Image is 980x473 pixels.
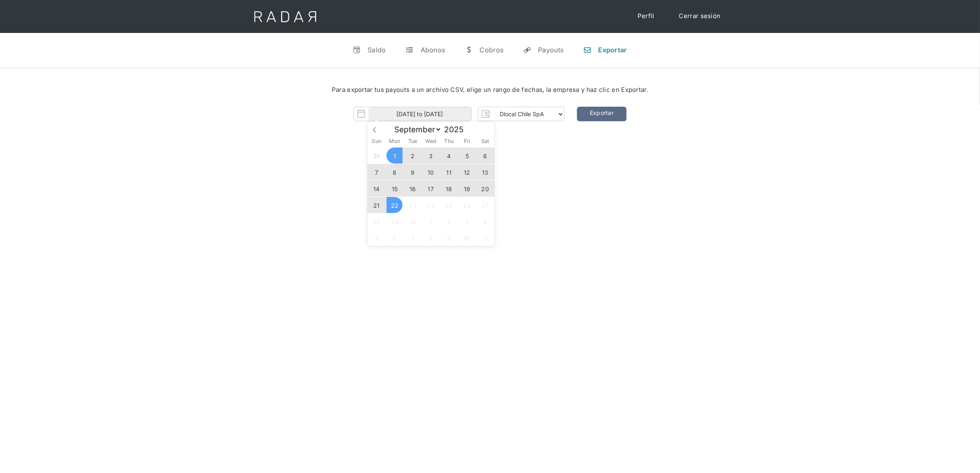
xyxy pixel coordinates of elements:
span: August 31, 2025 [368,148,384,164]
span: October 9, 2025 [441,230,457,246]
span: Mon [386,139,404,144]
span: September 1, 2025 [386,148,403,164]
div: y [523,46,531,54]
span: October 5, 2025 [368,230,384,246]
span: September 21, 2025 [368,197,384,213]
span: September 5, 2025 [459,148,475,164]
span: October 4, 2025 [477,213,493,229]
div: Exportar [598,46,627,54]
span: September 28, 2025 [368,213,384,229]
span: October 6, 2025 [386,230,403,246]
span: October 2, 2025 [441,213,457,229]
span: September 14, 2025 [368,180,384,197]
span: September 20, 2025 [477,180,493,197]
div: Para exportar tus payouts a un archivo CSV, elige un rango de fechas, la empresa y haz clic en Ex... [25,85,955,95]
span: September 17, 2025 [423,180,439,197]
div: w [465,46,473,54]
span: September 18, 2025 [441,180,457,197]
span: September 13, 2025 [477,164,493,180]
span: October 11, 2025 [477,230,493,246]
span: September 3, 2025 [423,148,439,164]
span: September 9, 2025 [405,164,421,180]
span: September 16, 2025 [405,180,421,197]
div: Abonos [421,46,445,54]
div: n [583,46,591,54]
span: September 26, 2025 [459,197,475,213]
span: Sun [368,139,386,144]
div: Cobros [480,46,503,54]
span: Fri [458,139,476,144]
a: Cerrar sesión [671,8,729,24]
div: Payouts [538,46,563,54]
span: September 24, 2025 [423,197,439,213]
span: September 6, 2025 [477,148,493,164]
span: September 29, 2025 [386,213,403,229]
span: September 25, 2025 [441,197,457,213]
div: Saldo [368,46,386,54]
span: September 23, 2025 [405,197,421,213]
span: Thu [440,139,458,144]
a: Exportar [577,107,626,121]
span: September 12, 2025 [459,164,475,180]
span: October 3, 2025 [459,213,475,229]
span: September 4, 2025 [441,148,457,164]
input: Year [442,125,471,134]
span: September 11, 2025 [441,164,457,180]
span: September 19, 2025 [459,180,475,197]
span: September 27, 2025 [477,197,493,213]
span: Tue [404,139,422,144]
span: September 22, 2025 [386,197,403,213]
div: t [406,46,414,54]
span: September 10, 2025 [423,164,439,180]
span: October 10, 2025 [459,230,475,246]
span: October 7, 2025 [405,230,421,246]
span: October 1, 2025 [423,213,439,229]
select: Month [390,124,442,135]
form: Form [354,107,565,121]
span: Sat [476,139,494,144]
span: September 8, 2025 [386,164,403,180]
span: September 15, 2025 [386,180,403,197]
span: September 7, 2025 [368,164,384,180]
span: September 30, 2025 [405,213,421,229]
div: v [353,46,361,54]
span: October 8, 2025 [423,230,439,246]
span: Wed [422,139,440,144]
span: September 2, 2025 [405,148,421,164]
a: Perfil [629,8,663,24]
